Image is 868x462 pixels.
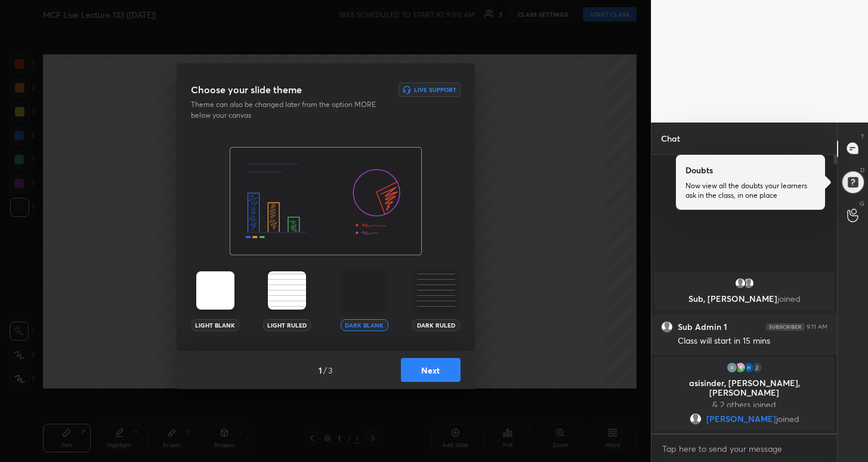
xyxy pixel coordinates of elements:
img: thumbnail.jpg [734,362,746,374]
div: Dark Blank [341,319,388,331]
div: Light Ruled [263,319,311,331]
span: [PERSON_NAME] [706,414,776,424]
img: default.png [743,277,755,289]
div: Class will start in 15 mins [678,335,827,347]
p: G [860,199,864,208]
img: thumbnail.jpg [726,362,738,374]
h4: 3 [328,364,333,377]
img: default.png [690,413,702,425]
img: default.png [662,322,672,332]
h3: Choose your slide theme [191,82,302,97]
h6: Sub Admin 1 [678,322,727,332]
span: joined [777,293,801,304]
div: Light Blank [191,319,239,331]
p: T [861,132,864,141]
div: 2 [751,362,763,374]
p: D [860,166,864,175]
img: default.png [734,277,746,289]
p: asisinder, [PERSON_NAME], [PERSON_NAME] [662,378,827,397]
img: 4P8fHbbgJtejmAAAAAElFTkSuQmCC [766,323,804,331]
img: lightRuledTheme.002cd57a.svg [268,271,306,310]
img: thumbnail.jpg [743,362,755,374]
img: darkTheme.aa1caeba.svg [345,271,384,310]
img: lightTheme.5bb83c5b.svg [196,271,234,310]
p: Sub, [PERSON_NAME] [662,294,827,304]
div: grid [651,270,837,433]
button: Next [401,358,461,382]
h4: / [323,364,327,377]
div: 9:11 AM [807,323,827,331]
h6: Live Support [414,87,456,93]
h4: 1 [319,364,322,377]
p: & 2 others joined [662,400,827,409]
p: Chat [651,123,690,154]
span: joined [776,414,799,424]
img: darkThemeBanner.f801bae7.svg [230,147,422,256]
p: Theme can also be changed later from the option MORE below your canvas [191,99,384,121]
img: darkRuledTheme.359fb5fd.svg [417,271,455,310]
div: Dark Ruled [412,319,460,331]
